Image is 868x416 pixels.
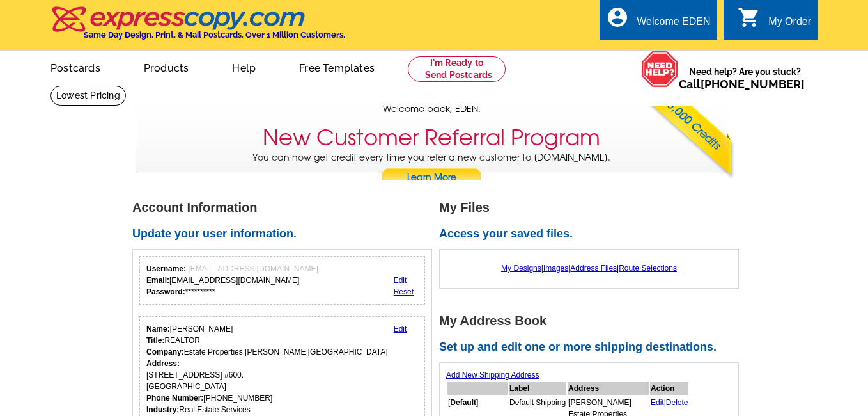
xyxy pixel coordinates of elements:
[383,102,481,116] span: Welcome back, EDEN.
[263,125,600,151] h3: New Customer Referral Program
[146,394,203,403] strong: Phone Number:
[136,151,727,188] p: You can now get credit every time you refer a new customer to [DOMAIN_NAME].
[84,30,345,40] h4: Same Day Design, Print, & Mail Postcards. Over 1 Million Customers.
[279,52,395,82] a: Free Templates
[439,340,746,355] h2: Set up and edit one or more shipping destinations.
[30,52,121,82] a: Postcards
[146,276,169,285] strong: Email:
[568,382,649,395] th: Address
[146,359,180,368] strong: Address:
[188,264,318,273] span: [EMAIL_ADDRESS][DOMAIN_NAME]
[123,52,210,82] a: Products
[146,264,186,273] strong: Username:
[381,168,482,188] a: Learn More
[50,15,345,40] a: Same Day Design, Print, & Mail Postcards. Over 1 Million Customers.
[394,287,414,296] a: Reset
[619,264,677,273] a: Route Selections
[641,51,679,88] img: help
[146,287,185,296] strong: Password:
[146,323,388,415] div: [PERSON_NAME] REALTOR Estate Properties [PERSON_NAME][GEOGRAPHIC_DATA] [STREET_ADDRESS] #600. [GE...
[738,14,811,30] a: shopping_cart My Order
[146,336,164,345] strong: Title:
[446,256,732,280] div: | | |
[132,227,439,241] h2: Update your user information.
[509,382,566,395] th: Label
[450,398,476,407] b: Default
[146,324,170,333] strong: Name:
[439,201,746,214] h1: My Files
[212,52,276,82] a: Help
[637,16,710,34] div: Welcome EDEN
[701,77,805,91] a: [PHONE_NUMBER]
[139,256,425,305] div: Your login information.
[768,16,811,34] div: My Order
[666,398,688,407] a: Delete
[439,314,746,328] h1: My Address Book
[570,264,617,273] a: Address Files
[606,6,629,29] i: account_circle
[146,405,179,414] strong: Industry:
[650,382,689,395] th: Action
[394,324,407,333] a: Edit
[501,264,541,273] a: My Designs
[146,348,184,356] strong: Company:
[738,6,761,29] i: shopping_cart
[439,227,746,241] h2: Access your saved files.
[651,398,664,407] a: Edit
[446,371,539,380] a: Add New Shipping Address
[679,65,811,91] span: Need help? Are you stuck?
[679,77,805,91] span: Call
[543,264,568,273] a: Images
[394,276,407,285] a: Edit
[132,201,439,214] h1: Account Information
